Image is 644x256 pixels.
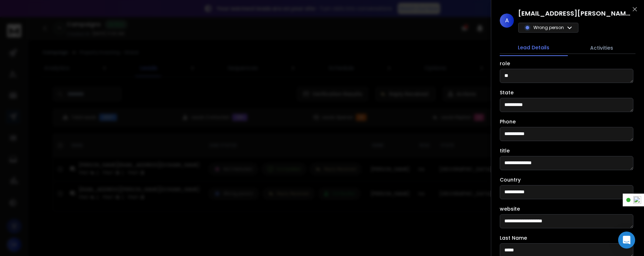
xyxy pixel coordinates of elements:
[500,40,568,56] button: Lead Details
[500,235,527,240] label: Last Name
[518,9,632,18] h1: [EMAIL_ADDRESS][PERSON_NAME][DOMAIN_NAME]
[500,61,510,66] label: role
[500,206,520,211] label: website
[500,119,516,124] label: Phone
[500,148,510,153] label: title
[618,232,635,249] div: Open Intercom Messenger
[500,90,514,95] label: State
[533,25,564,30] p: Wrong person
[500,177,521,182] label: Country
[500,13,514,28] span: A
[568,40,636,56] button: Activities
